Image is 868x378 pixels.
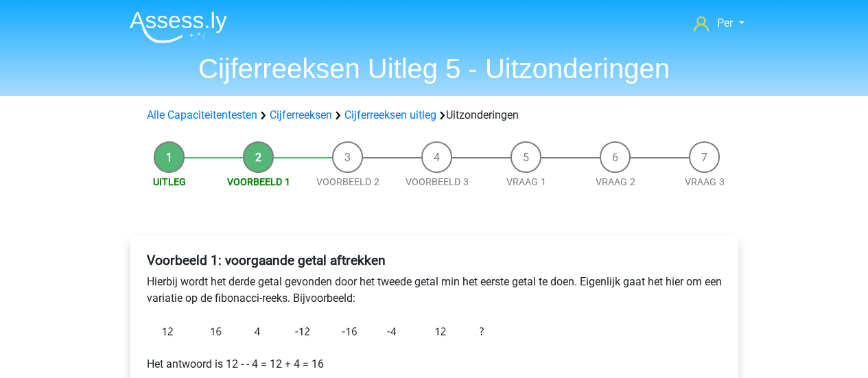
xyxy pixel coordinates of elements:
[130,11,227,43] img: Assessly
[717,16,733,29] span: Per
[147,318,490,345] img: Exceptions_example_1.png
[147,356,722,373] p: Het antwoord is 12 - - 4 = 12 + 4 = 16
[596,176,635,187] a: Vraag 2
[316,176,379,187] a: Voorbeeld 2
[147,108,257,121] a: Alle Capaciteitentesten
[685,176,725,187] a: Vraag 3
[147,252,386,268] b: Voorbeeld 1: voorgaande getal aftrekken
[406,176,469,187] a: Voorbeeld 3
[506,176,546,187] a: Vraag 1
[147,274,722,307] p: Hierbij wordt het derde getal gevonden door het tweede getal min het eerste getal te doen. Eigenl...
[119,52,750,85] h1: Cijferreeksen Uitleg 5 - Uitzonderingen
[141,107,727,123] div: Uitzonderingen
[227,176,290,187] a: Voorbeeld 1
[153,176,186,187] a: Uitleg
[688,15,749,32] a: Per
[270,108,332,121] a: Cijferreeksen
[344,108,436,121] a: Cijferreeksen uitleg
